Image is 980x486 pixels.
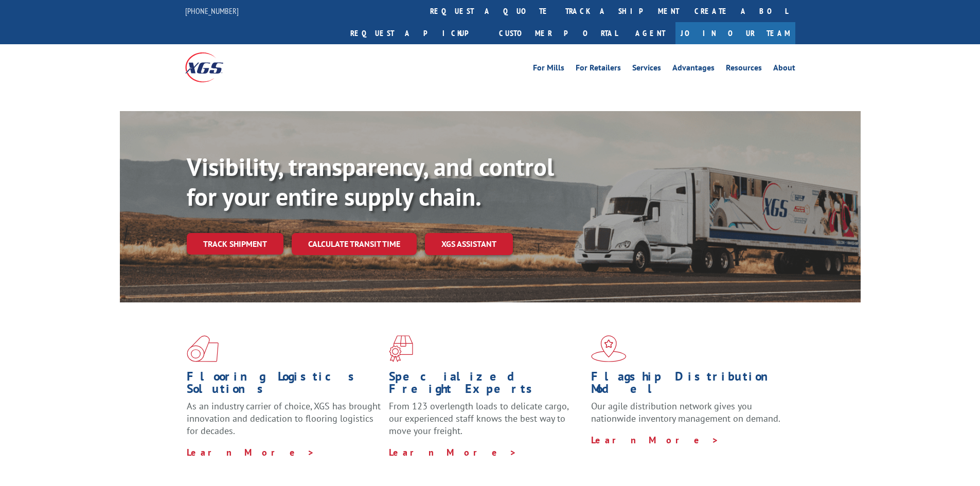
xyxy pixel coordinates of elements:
a: Calculate transit time [292,233,417,255]
a: Customer Portal [491,22,625,44]
a: Join Our Team [675,22,795,44]
a: Learn More > [389,446,517,458]
a: Agent [625,22,675,44]
img: xgs-icon-focused-on-flooring-red [389,335,413,362]
img: xgs-icon-flagship-distribution-model-red [591,335,627,362]
a: For Mills [533,64,564,75]
a: Resources [726,64,762,75]
a: Services [632,64,661,75]
h1: Specialized Freight Experts [389,370,583,400]
p: From 123 overlength loads to delicate cargo, our experienced staff knows the best way to move you... [389,400,583,446]
a: Learn More > [591,434,719,446]
span: Our agile distribution network gives you nationwide inventory management on demand. [591,400,780,424]
a: Request a pickup [343,22,491,44]
h1: Flagship Distribution Model [591,370,786,400]
img: xgs-icon-total-supply-chain-intelligence-red [187,335,219,362]
a: Track shipment [187,233,283,255]
b: Visibility, transparency, and control for your entire supply chain. [187,151,554,212]
a: [PHONE_NUMBER] [185,6,239,16]
a: Advantages [672,64,715,75]
span: As an industry carrier of choice, XGS has brought innovation and dedication to flooring logistics... [187,400,381,437]
a: About [773,64,795,75]
a: For Retailers [576,64,621,75]
a: XGS ASSISTANT [425,233,513,255]
h1: Flooring Logistics Solutions [187,370,381,400]
a: Learn More > [187,446,315,458]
